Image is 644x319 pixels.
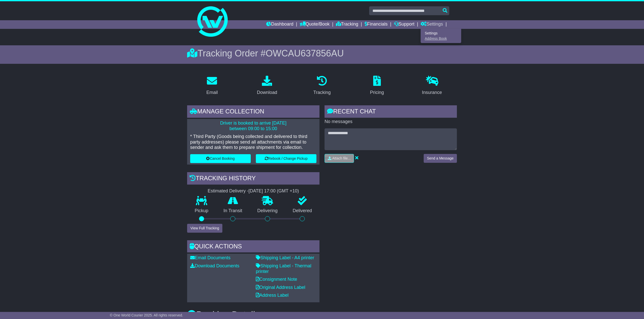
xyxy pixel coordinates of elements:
button: Rebook / Change Pickup [256,154,316,163]
div: Tracking Order # [187,48,457,59]
button: View Full Tracking [187,224,222,233]
span: OWCAU637856AU [266,48,344,58]
span: © One World Courier 2025. All rights reserved. [110,313,183,317]
div: Download [257,89,277,96]
a: Download [254,74,280,98]
a: Address Label [256,293,289,298]
p: No messages [325,119,457,125]
a: Email Documents [190,255,230,260]
a: Original Address Label [256,285,305,290]
div: Pricing [370,89,384,96]
a: Tracking [336,20,358,29]
a: Dashboard [266,20,293,29]
a: Shipping Label - Thermal printer [256,263,311,274]
p: Pickup [187,208,216,214]
p: * Third Party (Goods being collected and delivered to third party addresses) please send all atta... [190,134,316,150]
a: Support [394,20,415,29]
button: Cancel Booking [190,154,251,163]
div: Insurance [422,89,442,96]
p: Delivering [250,208,285,214]
p: Driver is booked to arrive [DATE] between 09:00 to 15:00 [190,121,316,131]
a: Email [203,74,221,98]
a: Pricing [367,74,387,98]
div: Quote/Book [421,29,461,43]
p: In Transit [216,208,250,214]
div: Tracking history [187,172,319,186]
div: [DATE] 17:00 (GMT +10) [248,188,299,194]
div: Tracking [313,89,331,96]
a: Settings [421,30,461,36]
div: RECENT CHAT [325,105,457,119]
div: Email [206,89,218,96]
a: Quote/Book [300,20,330,29]
div: Estimated Delivery - [187,188,319,194]
a: Insurance [419,74,445,98]
a: Address Book [421,36,461,42]
a: Settings [421,20,443,29]
button: Send a Message [424,154,457,163]
a: Tracking [310,74,334,98]
a: Shipping Label - A4 printer [256,255,314,260]
div: Manage collection [187,105,319,119]
p: Delivered [285,208,320,214]
div: Quick Actions [187,240,319,254]
a: Consignment Note [256,277,297,282]
a: Financials [365,20,388,29]
a: Download Documents [190,263,239,268]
